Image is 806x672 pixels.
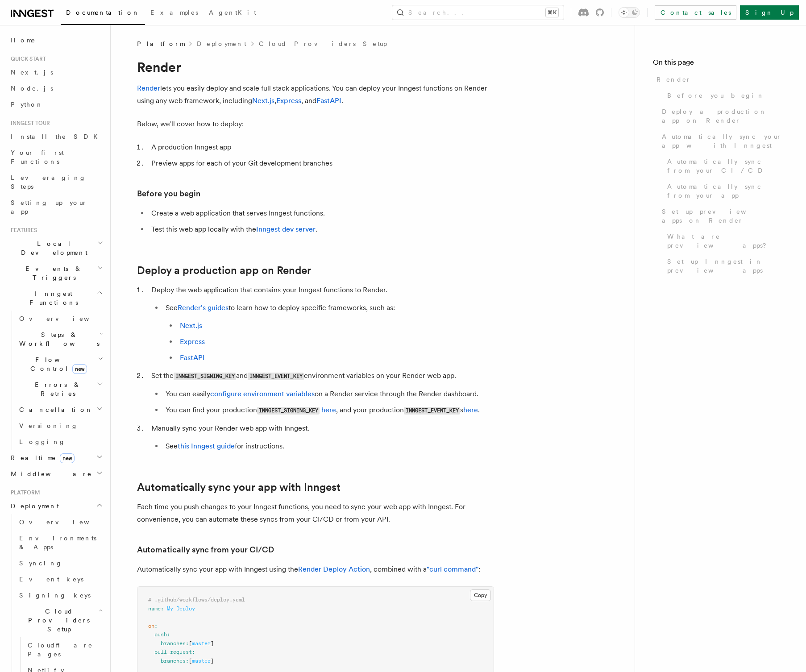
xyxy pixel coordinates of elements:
[16,355,98,373] span: Flow Control
[178,442,235,450] a: this Inngest guide
[167,606,195,612] span: My Deploy
[7,96,105,112] a: Python
[257,407,320,415] code: INNGEST_SIGNING_KEY
[7,170,105,195] a: Leveraging Steps
[7,311,105,450] div: Inngest Functions
[137,118,494,130] p: Below, we'll cover how to deploy:
[7,227,37,234] span: Features
[298,565,370,573] a: Render Deploy Action
[137,82,494,107] p: lets you easily deploy and scale full stack applications. You can deploy your Inngest functions o...
[137,481,341,494] a: Automatically sync your app with Inngest
[16,434,105,450] a: Logging
[209,9,256,16] span: AgentKit
[149,223,494,236] li: Test this web app locally with the .
[16,603,105,637] button: Cloud Providers Setup
[61,3,145,25] a: Documentation
[19,576,83,583] span: Event keys
[662,207,788,225] span: Set up preview apps on Render
[276,96,301,105] a: Express
[19,560,62,567] span: Syncing
[7,195,105,220] a: Setting up your app
[16,380,97,398] span: Errors & Retries
[137,59,494,75] h1: Render
[24,637,105,662] a: Cloudflare Pages
[16,330,100,348] span: Steps & Workflows
[7,264,97,282] span: Events & Triggers
[192,649,195,655] span: :
[149,207,494,220] li: Create a web application that serves Inngest functions.
[180,353,205,362] a: FastAPI
[137,84,160,92] a: Render
[60,453,75,463] span: new
[662,107,788,125] span: Deploy a production app on Render
[19,438,66,445] span: Logging
[7,129,105,145] a: Install the SDK
[161,606,164,612] span: :
[137,501,494,526] p: Each time you push changes to your Inngest functions, you need to sync your web app with Inngest....
[316,96,341,105] a: FastAPI
[178,303,229,312] a: Render's guides
[7,80,105,96] a: Node.js
[211,640,214,647] span: ]
[154,649,192,655] span: pull_request
[148,606,161,612] span: name
[154,623,158,629] span: :
[7,261,105,286] button: Events & Triggers
[16,587,105,603] a: Signing keys
[16,418,105,434] a: Versioning
[150,9,198,16] span: Examples
[180,321,202,330] a: Next.js
[66,9,140,16] span: Documentation
[11,133,103,140] span: Install the SDK
[7,32,105,48] a: Home
[137,543,274,556] a: Automatically sync from your CI/CD
[189,640,192,647] span: [
[72,364,87,374] span: new
[149,284,494,364] li: Deploy the web application that contains your Inngest functions to Render.
[7,145,105,170] a: Your first Functions
[667,91,764,100] span: Before you begin
[7,469,92,478] span: Middleware
[662,132,788,150] span: Automatically sync your app with Inngest
[16,607,99,634] span: Cloud Providers Setup
[16,530,105,555] a: Environments & Apps
[19,422,78,429] span: Versioning
[16,311,105,327] a: Overview
[7,236,105,261] button: Local Development
[148,623,154,629] span: on
[19,519,111,526] span: Overview
[163,388,494,400] li: You can easily on a Render service through the Render dashboard.
[7,120,50,127] span: Inngest tour
[656,75,691,84] span: Render
[186,640,189,647] span: :
[427,565,478,573] a: "curl command"
[321,406,336,414] a: here
[546,8,558,17] kbd: ⌘K
[470,589,491,601] button: Copy
[11,174,86,190] span: Leveraging Steps
[161,640,186,647] span: branches
[11,36,36,45] span: Home
[192,640,211,647] span: master
[392,5,564,20] button: Search...⌘K
[19,315,111,322] span: Overview
[658,104,788,129] a: Deploy a production app on Render
[658,129,788,153] a: Automatically sync your app with Inngest
[7,498,105,514] button: Deployment
[154,631,167,638] span: push
[7,289,96,307] span: Inngest Functions
[667,257,788,275] span: Set up Inngest in preview apps
[16,352,105,377] button: Flow Controlnew
[248,373,304,380] code: INNGEST_EVENT_KEY
[664,153,788,178] a: Automatically sync from your CI/CD
[256,225,316,233] a: Inngest dev server
[259,39,387,48] a: Cloud Providers Setup
[16,555,105,571] a: Syncing
[16,377,105,402] button: Errors & Retries
[28,642,93,658] span: Cloudflare Pages
[11,101,43,108] span: Python
[149,157,494,170] li: Preview apps for each of your Git development branches
[7,450,105,466] button: Realtimenew
[149,141,494,153] li: A production Inngest app
[137,264,311,277] a: Deploy a production app on Render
